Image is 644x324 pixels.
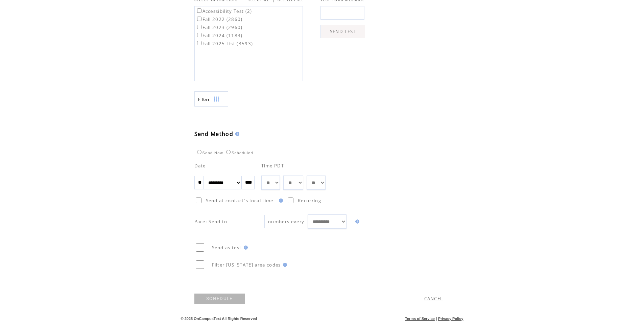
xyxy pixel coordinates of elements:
label: Fall 2023 (2960) [196,24,243,30]
img: help.gif [277,199,283,203]
a: Filter [194,91,228,107]
label: Send Now [195,151,223,155]
img: help.gif [281,263,287,267]
span: Pace: Send to [194,218,228,225]
img: help.gif [353,219,359,224]
span: Filter [US_STATE] area codes [212,262,281,268]
label: Scheduled [224,151,253,155]
span: Show filters [198,96,210,102]
a: CANCEL [424,296,443,302]
input: Fall 2023 (2960) [197,25,201,29]
span: Date [194,163,206,169]
img: filters.png [214,92,220,107]
span: Recurring [298,198,321,204]
span: Send at contact`s local time [206,198,273,204]
label: Fall 2024 (1183) [196,32,243,39]
a: SCHEDULE [194,294,245,304]
input: Send Now [197,150,201,154]
span: numbers every [268,218,304,225]
span: | [436,317,437,321]
span: Send as test [212,245,242,251]
label: Accessibility Test (2) [196,8,252,14]
label: Fall 2022 (2860) [196,16,243,22]
a: Privacy Policy [438,317,463,321]
input: Accessibility Test (2) [197,8,201,13]
input: Fall 2024 (1183) [197,33,201,37]
a: Terms of Service [405,317,435,321]
span: © 2025 OnCampusText All Rights Reserved [181,317,257,321]
img: help.gif [242,246,248,250]
input: Fall 2022 (2860) [197,17,201,21]
input: Scheduled [226,150,231,154]
img: help.gif [233,132,239,136]
label: Fall 2025 List (3593) [196,41,253,47]
input: Fall 2025 List (3593) [197,41,201,45]
span: Send Method [194,130,234,138]
span: Time PDT [261,163,284,169]
a: SEND TEST [320,25,365,38]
